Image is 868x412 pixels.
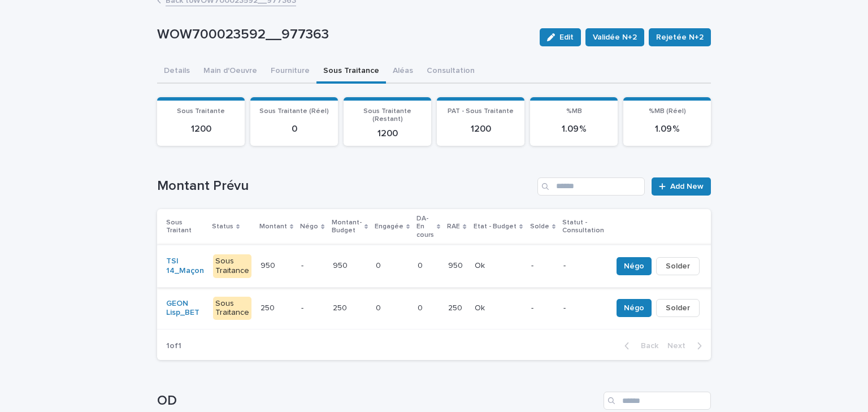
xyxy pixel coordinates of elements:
[630,124,704,135] p: 1.09 %
[177,108,225,115] span: Sous Traitante
[667,342,692,350] span: Next
[157,245,718,287] tr: TSI 14_Maçon Sous Traitance950950 -950950 00 00 950950 OkOk --NégoSolder
[257,124,331,135] p: 0
[652,177,711,196] a: Add New
[157,393,599,409] h1: OD
[474,220,517,233] p: Etat - Budget
[316,60,386,84] button: Sous Traitance
[663,341,711,351] button: Next
[656,32,704,43] span: Rejetée N+2
[585,28,644,46] button: Validée N+2
[261,301,277,313] p: 250
[418,301,425,313] p: 0
[531,261,554,271] p: -
[563,303,603,313] p: -
[157,332,190,360] p: 1 of 1
[649,108,686,115] span: %MB (Réel)
[448,259,465,271] p: 950
[656,299,700,317] button: Solder
[475,259,487,271] p: Ok
[157,178,533,194] h1: Montant Prévu
[448,108,514,115] span: PAT - Sous Traitante
[418,259,425,271] p: 0
[540,28,581,46] button: Edit
[164,124,238,135] p: 1200
[634,342,658,350] span: Back
[617,299,652,317] button: Négo
[530,220,549,233] p: Solde
[475,301,487,313] p: Ok
[448,301,465,313] p: 250
[420,60,481,84] button: Consultation
[333,259,350,271] p: 950
[375,220,403,233] p: Engagée
[197,60,264,84] button: Main d'Oeuvre
[537,177,645,196] input: Search
[166,257,204,276] a: TSI 14_Maçon
[386,60,420,84] button: Aléas
[157,287,718,329] tr: GEON Lisp_BET Sous Traitance250250 -250250 00 00 250250 OkOk --NégoSolder
[615,341,663,351] button: Back
[447,220,460,233] p: RAE
[656,257,700,275] button: Solder
[363,108,411,123] span: Sous Traitante (Restant)
[531,303,554,313] p: -
[566,108,582,115] span: %MB
[259,220,287,233] p: Montant
[264,60,316,84] button: Fourniture
[350,128,424,139] p: 1200
[376,259,383,271] p: 0
[537,124,611,135] p: 1.09 %
[376,301,383,313] p: 0
[604,392,711,410] input: Search
[593,32,637,43] span: Validée N+2
[666,261,690,272] span: Solder
[301,261,323,271] p: -
[617,257,652,275] button: Négo
[624,261,644,272] span: Négo
[624,302,644,314] span: Négo
[333,301,349,313] p: 250
[213,297,251,320] div: Sous Traitance
[332,216,362,237] p: Montant-Budget
[301,303,323,313] p: -
[562,216,604,237] p: Statut - Consultation
[261,259,277,271] p: 950
[416,212,434,241] p: DA-En cours
[212,220,233,233] p: Status
[563,261,603,271] p: -
[649,28,711,46] button: Rejetée N+2
[670,183,704,190] span: Add New
[300,220,318,233] p: Négo
[157,27,531,43] p: WOW700023592__977363
[166,216,205,237] p: Sous Traitant
[213,254,251,278] div: Sous Traitance
[259,108,329,115] span: Sous Traitante (Réel)
[157,60,197,84] button: Details
[559,33,574,41] span: Edit
[666,302,690,314] span: Solder
[166,299,204,318] a: GEON Lisp_BET
[444,124,518,135] p: 1200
